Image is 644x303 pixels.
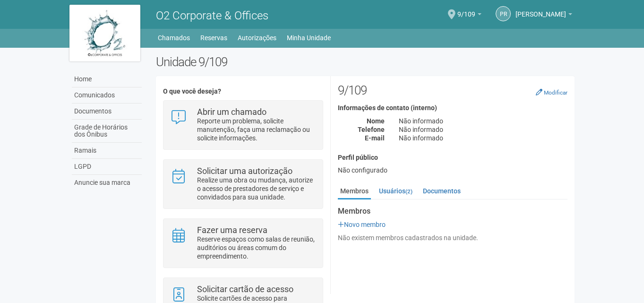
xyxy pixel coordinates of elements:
[197,117,316,142] p: Reporte um problema, solicite manutenção, faça uma reclamação ou solicite informações.
[338,166,567,174] div: Não configurado
[69,5,140,61] img: logo.jpg
[338,184,371,199] a: Membros
[457,12,481,19] a: 9/109
[421,184,463,198] a: Documentos
[72,120,142,143] a: Grade de Horários dos Ônibus
[72,87,142,104] a: Comunicados
[367,117,385,125] strong: Nome
[338,83,567,97] h2: 9/109
[158,31,190,44] a: Chamados
[171,167,316,201] a: Solicitar uma autorização Realize uma obra ou mudança, autorize o acesso de prestadores de serviç...
[515,12,572,19] a: [PERSON_NAME]
[338,104,567,112] h4: Informações de contato (interno)
[358,126,385,133] strong: Telefone
[163,88,323,95] h4: O que você deseja?
[365,134,385,142] strong: E-mail
[405,188,412,195] small: (2)
[457,1,475,18] span: 9/109
[536,88,567,96] a: Modificar
[197,235,316,260] p: Reserve espaços como salas de reunião, auditórios ou áreas comum do empreendimento.
[515,1,566,18] span: Paulo Roberto Chaves da Silva
[392,134,575,142] div: Não informado
[200,31,227,44] a: Reservas
[197,166,292,176] strong: Solicitar uma autorização
[338,221,386,228] a: Novo membro
[72,104,142,120] a: Documentos
[392,117,575,125] div: Não informado
[544,89,567,96] small: Modificar
[197,107,266,117] strong: Abrir um chamado
[197,176,316,201] p: Realize uma obra ou mudança, autorize o acesso de prestadores de serviço e convidados para sua un...
[197,284,293,294] strong: Solicitar cartão de acesso
[197,225,267,235] strong: Fazer uma reserva
[156,9,268,22] span: O2 Corporate & Offices
[496,6,511,21] a: PR
[171,226,316,260] a: Fazer uma reserva Reserve espaços como salas de reunião, auditórios ou áreas comum do empreendime...
[338,234,567,242] div: Não existem membros cadastrados na unidade.
[338,154,567,161] h4: Perfil público
[392,125,575,134] div: Não informado
[287,31,331,44] a: Minha Unidade
[72,159,142,175] a: LGPD
[171,108,316,142] a: Abrir um chamado Reporte um problema, solicite manutenção, faça uma reclamação ou solicite inform...
[72,143,142,159] a: Ramais
[72,175,142,190] a: Anuncie sua marca
[238,31,276,44] a: Autorizações
[156,55,575,69] h2: Unidade 9/109
[72,71,142,87] a: Home
[338,207,567,216] strong: Membros
[377,184,415,198] a: Usuários(2)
